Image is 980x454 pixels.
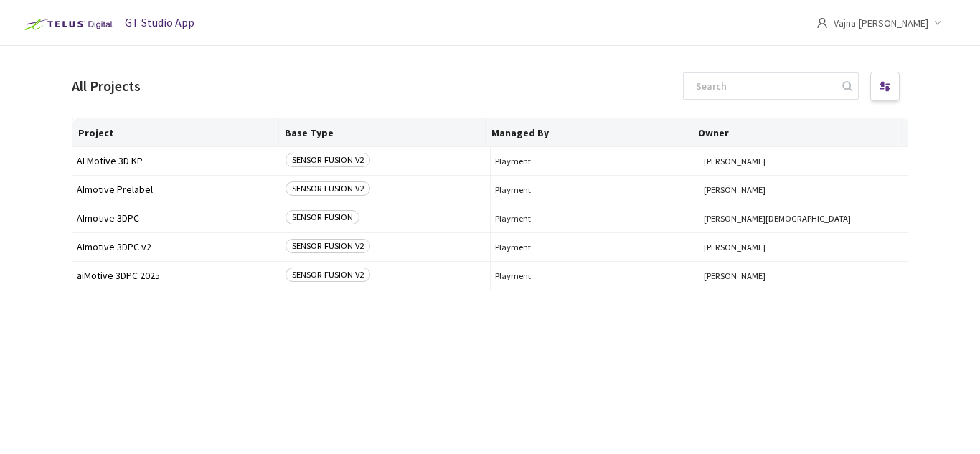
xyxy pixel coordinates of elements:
button: [PERSON_NAME][DEMOGRAPHIC_DATA] [704,213,903,224]
th: Managed By [486,118,692,147]
span: SENSOR FUSION V2 [286,239,370,253]
span: user [816,17,828,29]
button: [PERSON_NAME] [704,184,903,195]
button: [PERSON_NAME] [704,242,903,252]
div: All Projects [72,76,141,97]
span: Playment [495,213,694,224]
span: SENSOR FUSION [286,210,359,224]
th: Owner [692,118,899,147]
button: [PERSON_NAME] [704,156,903,166]
img: Telus [17,13,117,36]
span: AImotive Prelabel [77,184,276,195]
th: Base Type [279,118,486,147]
span: down [934,19,941,27]
button: [PERSON_NAME] [704,270,903,281]
span: Playment [495,184,694,195]
span: AImotive 3DPC [77,213,276,224]
span: GT Studio App [125,15,194,29]
span: SENSOR FUSION V2 [286,268,370,282]
span: AI Motive 3D KP [77,156,276,166]
span: AImotive 3DPC v2 [77,242,276,252]
span: Playment [495,270,694,281]
span: SENSOR FUSION V2 [286,181,370,196]
span: SENSOR FUSION V2 [286,153,370,167]
th: Project [72,118,279,147]
span: Playment [495,156,694,166]
span: aiMotive 3DPC 2025 [77,270,276,281]
input: Search [687,73,840,99]
span: Playment [495,242,694,252]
